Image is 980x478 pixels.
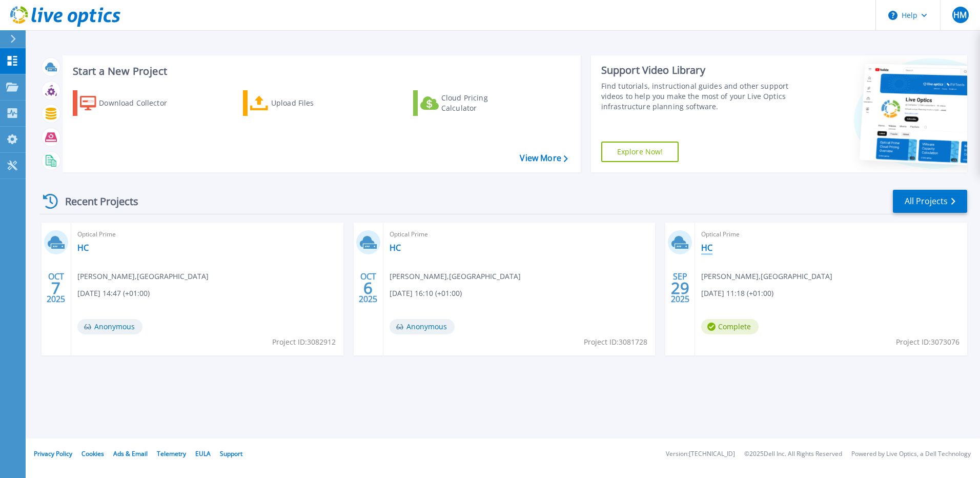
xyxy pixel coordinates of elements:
[701,271,832,282] span: [PERSON_NAME] , [GEOGRAPHIC_DATA]
[243,90,357,116] a: Upload Files
[601,64,793,77] div: Support Video Library
[77,229,337,240] span: Optical Prime
[77,271,209,282] span: [PERSON_NAME] , [GEOGRAPHIC_DATA]
[73,90,187,116] a: Download Collector
[520,153,567,163] a: View More
[39,189,152,214] div: Recent Projects
[157,449,186,458] a: Telemetry
[851,451,971,457] li: Powered by Live Optics, a Dell Technology
[390,288,462,299] span: [DATE] 16:10 (+01:00)
[77,288,150,299] span: [DATE] 14:47 (+01:00)
[601,81,793,112] div: Find tutorials, instructional guides and other support videos to help you make the most of your L...
[390,271,521,282] span: [PERSON_NAME] , [GEOGRAPHIC_DATA]
[77,319,142,334] span: Anonymous
[51,284,60,292] span: 7
[34,449,72,458] a: Privacy Policy
[195,449,211,458] a: EULA
[701,229,961,240] span: Optical Prime
[390,229,649,240] span: Optical Prime
[893,190,967,213] a: All Projects
[220,449,242,458] a: Support
[77,243,89,253] a: HC
[701,288,773,299] span: [DATE] 11:18 (+01:00)
[744,451,842,457] li: © 2025 Dell Inc. All Rights Reserved
[99,93,181,113] div: Download Collector
[701,243,712,253] a: HC
[73,66,567,77] h3: Start a New Project
[701,319,759,334] span: Complete
[896,336,959,348] span: Project ID: 3073076
[584,336,647,348] span: Project ID: 3081728
[390,319,455,334] span: Anonymous
[81,449,104,458] a: Cookies
[953,11,967,19] span: HM
[271,93,353,113] div: Upload Files
[666,451,735,457] li: Version: [TECHNICAL_ID]
[363,284,373,292] span: 6
[670,269,690,307] div: SEP 2025
[601,142,679,162] a: Explore Now!
[413,90,527,116] a: Cloud Pricing Calculator
[390,243,401,253] a: HC
[46,269,66,307] div: OCT 2025
[358,269,378,307] div: OCT 2025
[113,449,148,458] a: Ads & Email
[272,336,336,348] span: Project ID: 3082912
[671,284,689,292] span: 29
[441,93,523,113] div: Cloud Pricing Calculator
